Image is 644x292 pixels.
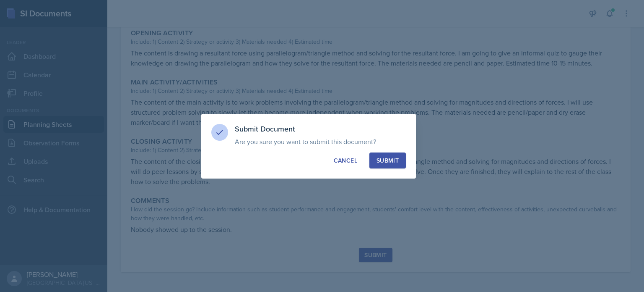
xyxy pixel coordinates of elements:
button: Cancel [327,153,364,168]
button: Submit [369,153,406,168]
div: Submit [377,156,399,165]
div: Cancel [334,156,357,165]
h3: Submit Document [235,124,406,134]
p: Are you sure you want to submit this document? [235,137,406,146]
